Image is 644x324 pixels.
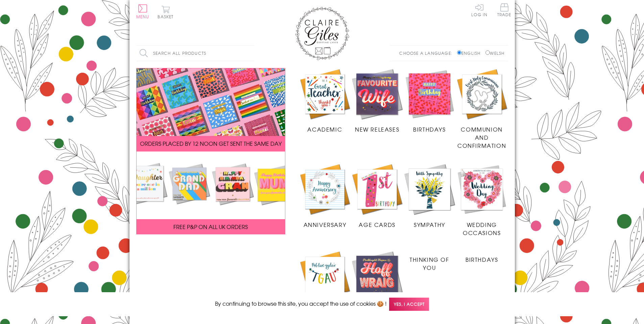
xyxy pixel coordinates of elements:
[355,125,399,133] span: New Releases
[466,255,498,263] span: Birthdays
[456,163,508,237] a: Wedding Occasions
[136,4,149,19] button: Menu
[457,50,461,55] input: English
[136,14,149,20] span: Menu
[457,125,506,149] span: Communion and Confirmation
[140,139,282,147] span: ORDERS PLACED BY 12 NOON GET SENT THE SAME DAY
[399,50,456,56] p: Choose a language:
[173,223,248,231] span: FREE P&P ON ALL UK ORDERS
[307,125,342,133] span: Academic
[351,68,403,134] a: New Releases
[456,250,508,263] a: Birthdays
[403,250,456,272] a: Thinking of You
[403,68,456,134] a: Birthdays
[414,221,445,229] span: Sympathy
[456,68,508,150] a: Communion and Confirmation
[359,221,395,229] span: Age Cards
[463,221,501,237] span: Wedding Occasions
[295,7,349,60] img: Claire Giles Greetings Cards
[157,5,175,19] button: Basket
[403,163,456,229] a: Sympathy
[471,3,487,17] a: Log In
[485,50,505,56] label: Welsh
[136,46,255,61] input: Search all products
[351,163,403,229] a: Age Cards
[410,255,449,272] span: Thinking of You
[413,125,446,133] span: Birthdays
[299,250,351,316] a: Academic
[485,50,490,55] input: Welsh
[299,68,351,134] a: Academic
[351,250,403,316] a: New Releases
[389,298,429,311] span: Yes, I accept
[304,221,347,229] span: Anniversary
[457,50,484,56] label: English
[497,3,511,17] span: Trade
[248,46,255,61] input: Search
[299,163,351,229] a: Anniversary
[497,3,511,18] a: Trade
